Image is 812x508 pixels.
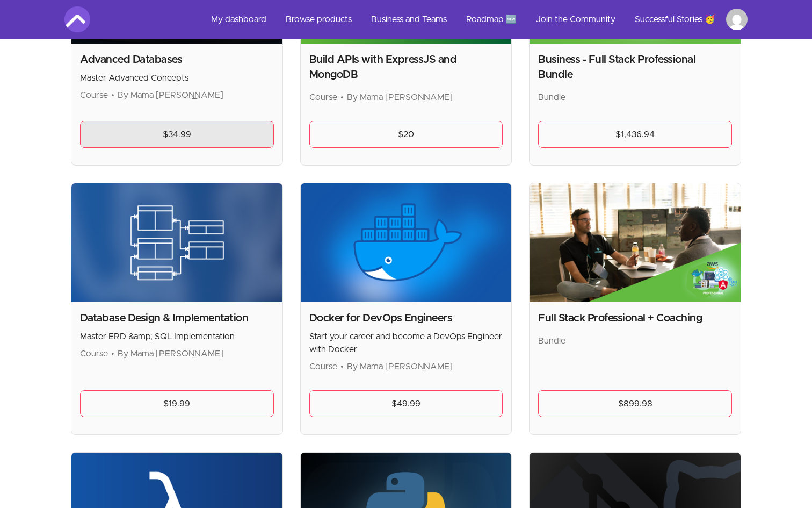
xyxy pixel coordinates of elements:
[340,362,344,371] span: •
[309,52,503,82] h2: Build APIs with ExpressJS and MongoDB
[202,6,748,32] nav: Main
[309,93,337,102] span: Course
[80,349,108,358] span: Course
[80,71,274,84] p: Master Advanced Concepts
[277,6,360,32] a: Browse products
[301,183,512,302] img: Product image for Docker for DevOps Engineers
[626,6,724,32] a: Successful Stories 🥳
[538,311,732,326] h2: Full Stack Professional + Coaching
[309,121,503,148] a: $20
[530,183,741,302] img: Product image for Full Stack Professional + Coaching
[118,91,223,99] span: By Mama [PERSON_NAME]
[80,121,274,148] a: $34.99
[538,121,732,148] a: $1,436.94
[309,330,503,356] p: Start your career and become a DevOps Engineer with Docker
[538,93,565,102] span: Bundle
[202,6,275,32] a: My dashboard
[111,349,114,358] span: •
[538,390,732,417] a: $899.98
[64,6,90,32] img: Amigoscode logo
[111,91,114,99] span: •
[71,183,282,302] img: Product image for Database Design & Implementation
[80,91,108,99] span: Course
[458,6,525,32] a: Roadmap 🆕
[538,337,565,345] span: Bundle
[309,362,337,371] span: Course
[80,390,274,417] a: $19.99
[527,6,624,32] a: Join the Community
[118,349,223,358] span: By Mama [PERSON_NAME]
[309,311,503,326] h2: Docker for DevOps Engineers
[363,6,455,32] a: Business and Teams
[340,93,344,102] span: •
[538,52,732,82] h2: Business - Full Stack Professional Bundle
[726,9,748,30] img: Profile image for Maodo NDIAYE
[347,362,453,371] span: By Mama [PERSON_NAME]
[80,311,274,326] h2: Database Design & Implementation
[80,330,274,343] p: Master ERD &amp; SQL Implementation
[347,93,453,102] span: By Mama [PERSON_NAME]
[309,390,503,417] a: $49.99
[80,52,274,67] h2: Advanced Databases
